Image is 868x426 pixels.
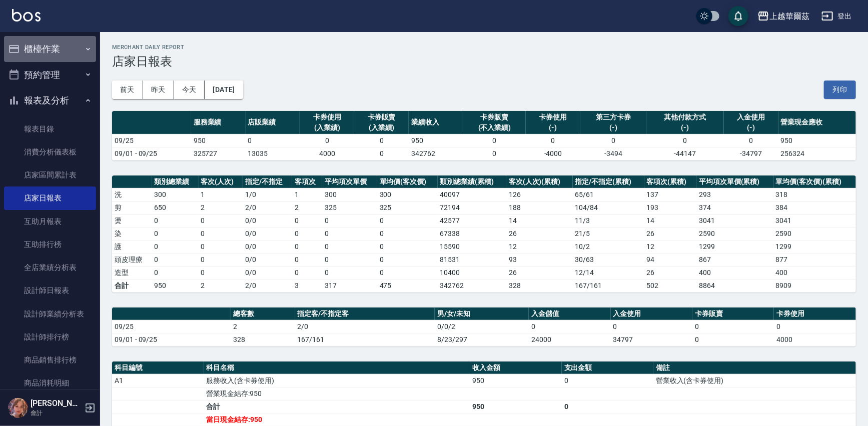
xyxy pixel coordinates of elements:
td: 0 [292,240,323,253]
td: 300 [152,188,198,201]
td: 2 [199,201,243,214]
td: 剪 [112,201,152,214]
td: 10400 [438,266,506,279]
th: 平均項次單價 [322,175,377,188]
table: a dense table [112,307,856,346]
td: 2 [199,279,243,292]
div: 第三方卡券 [583,112,644,122]
a: 全店業績分析表 [4,256,96,279]
h2: Merchant Daily Report [112,44,856,50]
button: 前天 [112,80,143,99]
td: 營業收入(含卡券使用) [653,374,856,387]
p: 會計 [31,408,82,417]
td: 1 [292,188,323,201]
td: 650 [152,201,198,214]
th: 類別總業績 [152,175,198,188]
td: 24000 [529,333,610,346]
td: 0 [246,134,300,147]
td: 0 [292,253,323,266]
th: 類別總業績(累積) [438,175,506,188]
th: 卡券販賣 [692,307,774,320]
td: 325 [377,201,438,214]
td: 2 [292,201,323,214]
td: 293 [696,188,773,201]
td: 1299 [773,240,856,253]
td: 3041 [773,214,856,227]
td: 14 [644,214,697,227]
td: 8864 [696,279,773,292]
div: 入金使用 [726,112,776,122]
td: 09/25 [112,320,231,333]
div: 上越華爾茲 [769,10,809,22]
td: 0 [292,227,323,240]
div: 卡券販賣 [466,112,523,122]
td: 137 [644,188,697,201]
button: 上越華爾茲 [753,6,813,26]
td: 256324 [778,147,856,160]
td: 72194 [438,201,506,214]
td: 81531 [438,253,506,266]
th: 平均項次單價(累積) [696,175,773,188]
img: Person [8,398,28,418]
table: a dense table [112,111,856,160]
td: 合計 [204,400,470,413]
td: 188 [506,201,573,214]
td: 4000 [300,147,354,160]
td: 877 [773,253,856,266]
a: 互助月報表 [4,210,96,233]
div: 卡券使用 [528,112,578,122]
td: 0 [646,134,724,147]
td: 0 [526,134,580,147]
button: 昨天 [143,80,174,99]
td: 2 / 0 [243,201,292,214]
th: 客項次(累積) [644,175,697,188]
td: 0 [322,240,377,253]
td: 317 [322,279,377,292]
th: 單均價(客次價)(累積) [773,175,856,188]
td: 2590 [696,227,773,240]
th: 指定/不指定 [243,175,292,188]
td: 475 [377,279,438,292]
td: 0 [199,214,243,227]
td: 12 [506,240,573,253]
td: 26 [644,266,697,279]
td: 當日現金結存:950 [204,413,470,426]
td: 染 [112,227,152,240]
td: 0 [377,227,438,240]
a: 設計師排行榜 [4,325,96,348]
td: 13035 [246,147,300,160]
button: 報表及分析 [4,87,96,113]
td: 0 [292,214,323,227]
td: 342762 [438,279,506,292]
td: 950 [191,134,246,147]
td: 0 [152,227,198,240]
td: 30 / 63 [573,253,644,266]
td: 0 [377,253,438,266]
td: 造型 [112,266,152,279]
h3: 店家日報表 [112,54,856,68]
div: (-) [649,122,721,133]
th: 卡券使用 [774,307,856,320]
td: 1299 [696,240,773,253]
td: 4000 [774,333,856,346]
a: 店家區間累計表 [4,163,96,186]
td: 93 [506,253,573,266]
td: 2 [231,320,295,333]
td: 1 [199,188,243,201]
td: 0 [322,266,377,279]
th: 客次(人次) [199,175,243,188]
td: -44147 [646,147,724,160]
td: 09/25 [112,134,191,147]
td: 0 [322,227,377,240]
td: 950 [152,279,198,292]
a: 商品銷售排行榜 [4,348,96,371]
td: 342762 [409,147,463,160]
table: a dense table [112,175,856,292]
div: 卡券使用 [302,112,352,122]
div: (-) [726,122,776,133]
td: 950 [470,400,562,413]
td: 0 [463,147,526,160]
td: 0 / 0 [243,214,292,227]
a: 互助排行榜 [4,233,96,256]
td: 34797 [611,333,692,346]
